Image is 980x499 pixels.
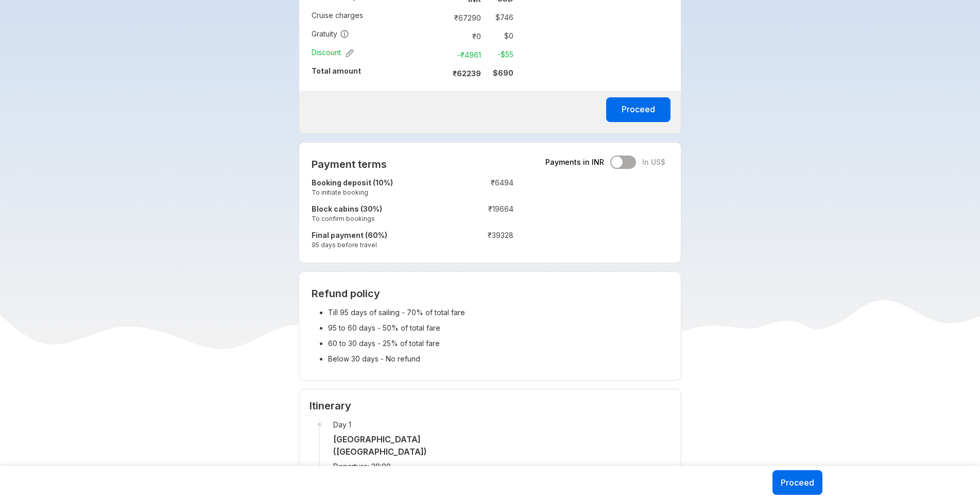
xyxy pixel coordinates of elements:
li: Till 95 days of sailing - 70% of total fare [328,305,668,320]
td: : [437,64,442,82]
td: ₹ 6494 [452,176,513,202]
td: : [447,176,452,202]
td: Cruise charges [312,8,437,27]
span: Payments in INR [545,157,604,167]
button: Proceed [772,470,822,495]
small: 95 days before travel [312,240,447,249]
small: To initiate booking [312,188,447,197]
strong: ₹ 62239 [453,69,481,78]
td: : [437,8,442,27]
td: : [437,27,442,45]
td: -₹ 4961 [442,47,485,62]
strong: Block cabins (30%) [312,204,382,213]
td: ₹ 39328 [452,228,513,254]
li: 60 to 30 days - 25% of total fare [328,336,668,351]
span: Departure: 20:00 [333,462,484,471]
span: Discount [312,47,354,58]
strong: Booking deposit (10%) [312,178,393,187]
span: In US$ [642,157,665,167]
span: Day 1 [333,420,484,429]
h2: Payment terms [312,158,513,170]
h3: Itinerary [310,400,670,412]
h2: Refund policy [312,287,668,300]
td: ₹ 19664 [452,202,513,228]
td: : [447,228,452,254]
td: ₹ 67290 [442,10,485,25]
h5: [GEOGRAPHIC_DATA] ([GEOGRAPHIC_DATA]) [333,433,484,458]
small: To confirm bookings [312,214,447,223]
td: $ 0 [485,29,513,43]
strong: $ 690 [493,68,513,77]
button: Proceed [606,97,670,122]
td: -$ 55 [485,47,513,62]
li: Below 30 days - No refund [328,351,668,367]
li: 95 to 60 days - 50% of total fare [328,320,668,336]
td: : [437,45,442,64]
td: ₹ 0 [442,29,485,43]
span: Gratuity [312,29,349,39]
strong: Final payment (60%) [312,231,387,239]
td: : [447,202,452,228]
td: $ 746 [485,10,513,25]
strong: Total amount [312,66,361,75]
